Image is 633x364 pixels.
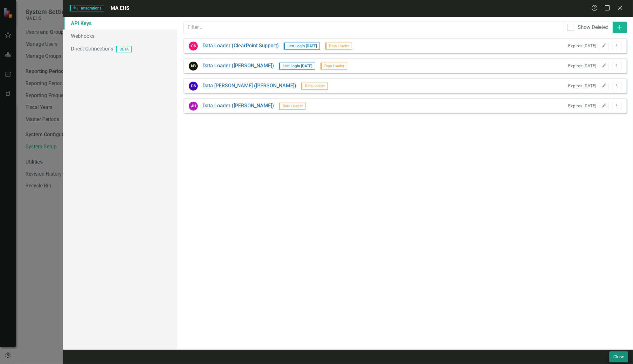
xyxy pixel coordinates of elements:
span: MA EHS [111,5,129,11]
div: CS [189,42,198,51]
span: Data Loader [279,103,306,110]
small: Expires [DATE] [568,63,596,69]
input: Filter... [183,22,563,33]
span: Integrations [70,5,104,11]
a: Data Loader ([PERSON_NAME]) [203,102,274,110]
a: API Keys [63,17,177,30]
span: Data Loader [320,63,347,70]
div: Show Deleted [578,24,609,31]
span: Last Login [DATE] [279,63,315,70]
span: Data Loader [301,83,328,90]
div: NB [189,62,198,71]
a: Data Loader ([PERSON_NAME]) [203,62,274,70]
small: Expires [DATE] [568,83,596,89]
button: Close [609,351,628,362]
a: Data Loader (ClearPoint Support) [203,42,279,50]
span: BETA [116,46,132,52]
a: Webhooks [63,30,177,42]
small: Expires [DATE] [568,43,596,49]
a: Direct Connections BETA [63,42,177,55]
div: DS [189,82,198,91]
a: Data [PERSON_NAME] ([PERSON_NAME]) [203,82,296,90]
small: Expires [DATE] [568,103,596,109]
span: Data Loader [325,43,352,50]
div: AH [189,102,198,111]
span: Last Login [DATE] [284,43,320,50]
